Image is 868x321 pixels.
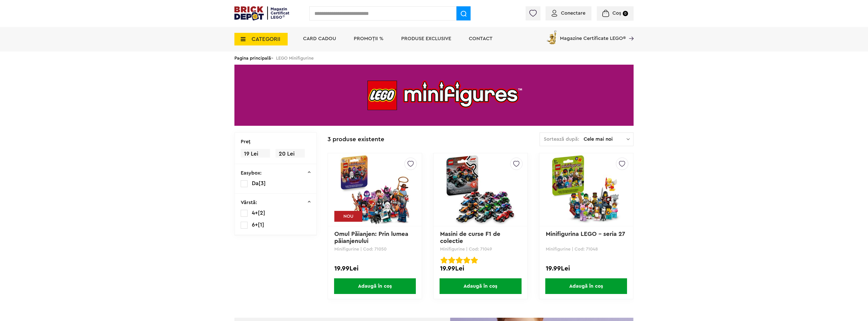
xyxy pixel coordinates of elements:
img: LEGO Minifigurine [234,65,634,126]
a: Adaugă în coș [434,278,527,294]
span: 4+ [252,210,258,216]
a: Adaugă în coș [539,278,633,294]
a: Card Cadou [303,36,336,41]
img: Minifigurina LEGO - seria 27 [551,154,621,225]
p: Easybox: [241,170,262,176]
a: Magazine Certificate LEGO® [626,29,634,34]
a: Adaugă în coș [328,278,422,294]
p: Preţ [241,139,251,144]
img: Evaluare cu stele [471,257,478,264]
div: > LEGO Minifigurine [234,52,634,65]
span: [2] [258,210,265,216]
img: Evaluare cu stele [456,257,463,264]
div: 19.99Lei [546,265,627,272]
a: Pagina principală [234,56,271,60]
span: Cele mai noi [584,137,627,142]
span: 6+ [252,222,258,228]
img: Evaluare cu stele [441,257,448,264]
a: Omul Păianjen: Prin lumea păianjenului [334,231,410,244]
small: 0 [623,11,628,16]
a: Masini de curse F1 de colectie [440,231,502,244]
p: Minifigurine | Cod: 71048 [546,247,627,251]
div: 19.99Lei [334,265,415,272]
p: Minifigurine | Cod: 71050 [334,247,415,251]
img: Evaluare cu stele [463,257,470,264]
a: PROMOȚII % [354,36,384,41]
img: Omul Păianjen: Prin lumea păianjenului [340,154,410,225]
span: Magazine Certificate LEGO® [560,29,626,41]
span: Adaugă în coș [440,278,521,294]
span: Sortează după: [544,137,579,142]
span: Adaugă în coș [545,278,627,294]
p: Vârstă: [241,200,257,205]
span: Da [252,181,259,186]
a: Produse exclusive [401,36,451,41]
p: Minifigurine | Cod: 71049 [440,247,521,251]
img: Masini de curse F1 de colectie [445,154,516,225]
div: NOU [334,211,362,222]
a: Conectare [552,11,585,16]
div: 19.99Lei [440,265,521,272]
span: CATEGORII [252,36,280,42]
span: Adaugă în coș [334,278,416,294]
a: Contact [469,36,493,41]
div: 3 produse existente [328,132,384,147]
a: Minifigurina LEGO - seria 27 [546,231,625,237]
span: Conectare [561,11,585,16]
span: 19 Lei [241,149,270,159]
span: [3] [259,181,266,186]
span: 20 Lei [276,149,305,159]
span: [1] [258,222,264,228]
img: Evaluare cu stele [448,257,455,264]
span: Coș [612,11,621,16]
